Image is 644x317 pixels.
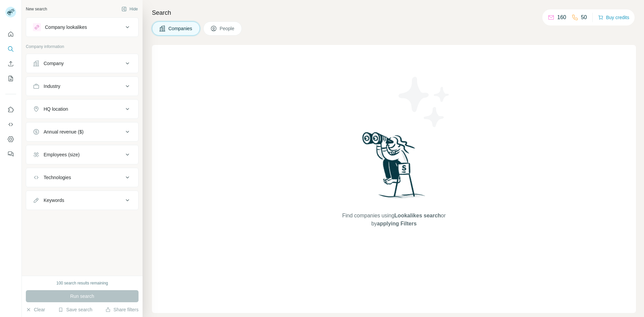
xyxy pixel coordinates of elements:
button: My lists [5,72,16,85]
button: Company lookalikes [26,19,138,35]
div: Industry [44,83,60,90]
img: Surfe Illustration - Woman searching with binoculars [359,130,429,205]
button: Enrich CSV [5,58,16,70]
button: Employees (size) [26,147,138,163]
div: Company lookalikes [45,24,87,31]
div: Keywords [44,197,64,204]
p: Company information [26,44,139,50]
button: Company [26,55,138,71]
p: 50 [581,13,587,21]
div: Employees (size) [44,151,79,158]
button: Technologies [26,169,138,186]
button: Hide [117,4,143,14]
button: Keywords [26,192,138,208]
button: Buy credits [598,13,629,22]
span: Find companies using or by [340,212,447,228]
span: applying Filters [377,221,417,226]
button: Annual revenue ($) [26,124,138,140]
button: Save search [58,306,92,313]
button: Use Surfe on LinkedIn [5,104,16,116]
button: Share filters [105,306,139,313]
button: Search [5,43,16,55]
button: Dashboard [5,133,16,145]
span: Lookalikes search [394,213,441,218]
button: Industry [26,78,138,94]
button: Quick start [5,28,16,40]
span: People [220,25,235,32]
div: Company [44,60,64,67]
span: Companies [168,25,193,32]
div: Annual revenue ($) [44,128,84,135]
button: Use Surfe API [5,118,16,130]
button: Clear [26,306,45,313]
button: HQ location [26,101,138,117]
button: Feedback [5,148,16,160]
div: 100 search results remaining [56,280,108,286]
div: New search [26,6,47,12]
p: 160 [557,13,566,21]
div: Technologies [44,174,71,181]
h4: Search [152,8,636,17]
div: HQ location [44,106,68,112]
img: Surfe Illustration - Stars [394,72,454,132]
